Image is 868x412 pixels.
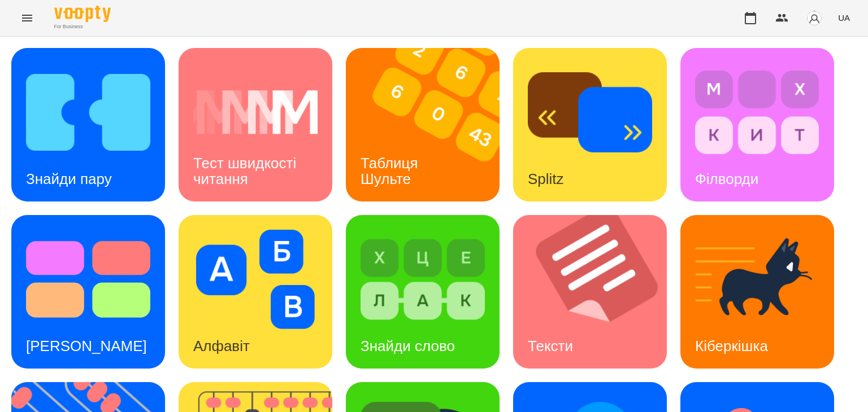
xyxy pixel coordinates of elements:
button: Menu [14,5,41,32]
span: UA [838,12,850,24]
h3: Кіберкішка [695,338,768,354]
a: ФілвордиФілворди [680,48,834,201]
a: Тест Струпа[PERSON_NAME] [11,215,165,369]
a: Знайди паруЗнайди пару [11,48,165,201]
h3: Знайди слово [361,338,455,354]
h3: [PERSON_NAME] [26,338,147,354]
a: АлфавітАлфавіт [179,215,332,369]
img: Знайди слово [361,230,485,329]
button: UA [834,7,854,28]
img: Алфавіт [193,230,318,329]
img: Знайди пару [26,63,150,162]
img: Тексти [513,215,681,369]
h3: Алфавіт [193,338,250,354]
span: For Business [54,23,111,30]
h3: Знайди пару [26,170,112,187]
h3: Таблиця Шульте [361,155,422,187]
a: Таблиця ШультеТаблиця Шульте [346,48,500,201]
h3: Splitz [528,170,564,187]
img: Voopty Logo [54,6,111,22]
img: Splitz [528,63,652,162]
h3: Тест швидкості читання [193,155,300,187]
img: Тест швидкості читання [193,63,318,162]
img: avatar_s.png [806,10,822,26]
a: SplitzSplitz [513,48,667,201]
a: Знайди словоЗнайди слово [346,215,500,369]
a: Тест швидкості читанняТест швидкості читання [179,48,332,201]
a: КіберкішкаКіберкішка [680,215,834,369]
h3: Філворди [695,170,758,187]
h3: Тексти [528,338,573,354]
a: ТекстиТексти [513,215,667,369]
img: Філворди [695,63,819,162]
img: Таблиця Шульте [346,48,514,201]
img: Кіберкішка [695,230,819,329]
img: Тест Струпа [26,230,150,329]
